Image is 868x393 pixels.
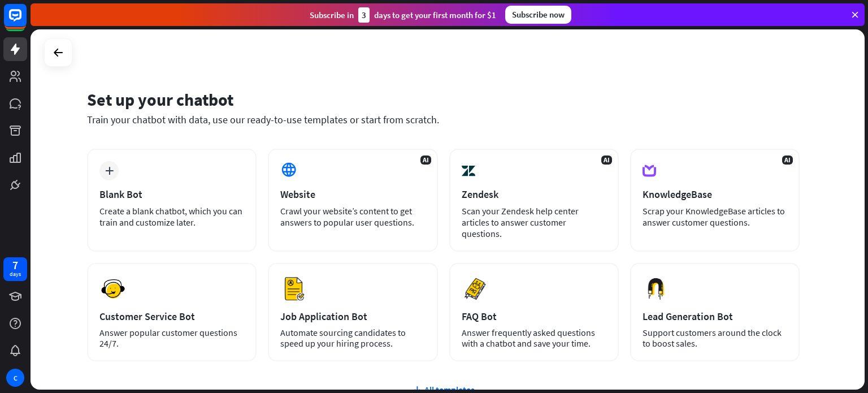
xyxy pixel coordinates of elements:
[280,310,425,323] div: Job Application Bot
[99,327,244,349] div: Answer popular customer questions 24/7.
[420,156,431,165] span: AI
[643,310,787,323] div: Lead Generation Bot
[280,327,425,349] div: Automate sourcing candidates to speed up your hiring process.
[87,89,800,110] div: Set up your chatbot
[462,188,606,201] div: Zendesk
[10,270,21,278] div: days
[310,7,496,23] div: Subscribe in days to get your first month for $1
[358,7,370,23] div: 3
[99,188,244,201] div: Blank Bot
[280,188,425,201] div: Website
[462,327,606,349] div: Answer frequently asked questions with a chatbot and save your time.
[280,205,425,228] div: Crawl your website’s content to get answers to popular user questions.
[643,327,787,349] div: Support customers around the clock to boost sales.
[462,310,606,323] div: FAQ Bot
[643,188,787,201] div: KnowledgeBase
[99,310,244,323] div: Customer Service Bot
[105,167,114,175] i: plus
[782,156,793,165] span: AI
[87,113,800,126] div: Train your chatbot with data, use our ready-to-use templates or start from scratch.
[505,6,571,24] div: Subscribe now
[99,205,244,228] div: Create a blank chatbot, which you can train and customize later.
[643,205,787,228] div: Scrap your KnowledgeBase articles to answer customer questions.
[12,260,18,270] div: 7
[6,369,24,387] div: C
[601,156,612,165] span: AI
[462,205,606,239] div: Scan your Zendesk help center articles to answer customer questions.
[3,257,27,281] a: 7 days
